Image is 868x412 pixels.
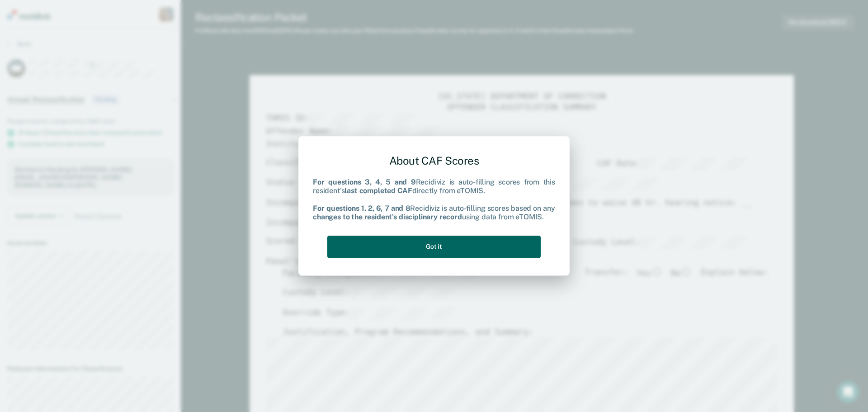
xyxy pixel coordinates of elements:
[313,178,416,187] b: For questions 3, 4, 5 and 9
[313,178,555,222] div: Recidiviz is auto-filling scores from this resident's directly from eTOMIS. Recidiviz is auto-fil...
[313,213,462,221] b: changes to the resident's disciplinary record
[313,204,410,213] b: For questions 1, 2, 6, 7 and 8
[344,187,412,195] b: last completed CAF
[327,236,541,258] button: Got it
[313,147,555,175] div: About CAF Scores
